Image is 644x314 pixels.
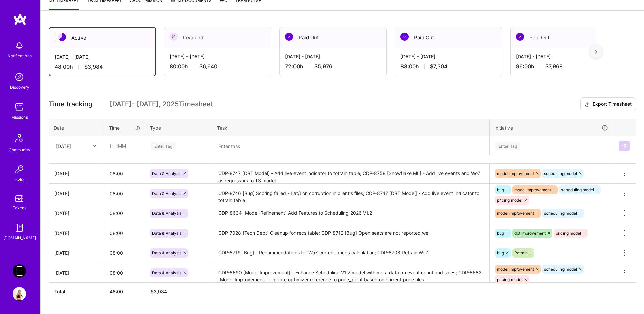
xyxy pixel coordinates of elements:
th: 48:00 [104,283,145,301]
textarea: CDP-8634 [Model-Refinement] Add Features to Scheduling 2026 V1.2 [213,204,489,223]
a: Endeavor: Data Team- 3338DES275 [11,264,28,278]
span: Data & Analysis [152,270,181,275]
span: scheduling model [544,171,577,176]
span: model improvement [514,187,551,192]
textarea: CDP-7028 [Tech Debt] Cleanup for recs table; CDP-8712 [Bug] Open seats are not reported well [213,224,489,242]
div: [DATE] [54,170,99,177]
img: Endeavor: Data Team- 3338DES275 [13,264,26,278]
div: [DATE] [54,230,99,237]
img: teamwork [13,100,26,114]
input: HH:MM [104,244,145,262]
i: icon Download [585,101,590,108]
span: bug [497,231,504,236]
i: icon Chevron [93,144,96,148]
img: discovery [13,70,26,84]
div: [DATE] - [DATE] [55,53,150,61]
div: Invite [14,176,25,183]
button: Export Timesheet [580,97,636,111]
span: bug [497,187,504,192]
div: [DATE] [54,269,99,276]
img: right [595,49,597,54]
div: Invoiced [164,27,271,48]
input: HH:MM [104,185,145,202]
div: Notifications [8,52,32,60]
textarea: CDP-8746 [Bug] Scoring failed - Lat/Lon corruption in client's files; CDP-8747 [DBT Model] - Add ... [213,184,489,203]
span: pricing model [497,198,522,203]
span: Retrain [514,250,528,256]
div: Tokens [13,204,26,211]
span: $ 3,984 [151,289,167,295]
img: Submit [622,143,627,149]
div: [DATE] - [DATE] [170,53,266,60]
div: [DATE] - [DATE] [285,53,381,60]
img: Community [11,130,28,146]
span: model improvement [497,171,534,176]
div: [DATE] - [DATE] [516,53,612,60]
div: [DATE] [54,190,99,197]
span: $7,304 [430,63,447,70]
img: logo [13,13,27,26]
span: Data & Analysis [152,191,181,196]
div: [DATE] - [DATE] [400,53,496,60]
img: bell [13,39,26,52]
span: [DATE] - [DATE] , 2025 Timesheet [110,100,213,108]
div: Paid Out [395,27,502,48]
div: Discovery [10,84,29,91]
img: Paid Out [285,33,293,41]
div: 80:00 h [170,63,266,70]
img: Invite [13,163,26,176]
input: HH:MM [105,137,145,155]
th: Total [49,283,104,301]
th: Task [212,119,490,136]
div: [DATE] [54,210,99,217]
img: Paid Out [516,33,524,41]
div: [DOMAIN_NAME] [3,234,36,241]
span: scheduling model [544,211,577,216]
span: Data & Analysis [152,250,181,256]
span: bug [497,250,504,256]
th: Date [49,119,104,136]
input: HH:MM [104,165,145,183]
input: HH:MM [104,204,145,222]
div: 88:00 h [400,63,496,70]
span: pricing model [497,277,522,282]
input: HH:MM [104,224,145,242]
textarea: CDP-8719 [Bug] - Recommendations for WoZ current prices calculation; CDP-8708 Retrain WoZ [213,244,489,262]
div: Enter Tag [151,141,176,151]
th: Type [145,119,212,136]
div: 48:00 h [55,63,150,70]
img: tokens [15,195,23,202]
span: model improvement [497,267,534,272]
span: model improvement [497,211,534,216]
div: Missions [11,114,28,121]
span: Data & Analysis [152,211,181,216]
textarea: CDP-8747 [DBT Model] - Add live event indicator to totrain table; CDP-8758 [Snowflake ML] - Add l... [213,164,489,183]
span: scheduling model [561,187,594,192]
a: User Avatar [11,287,28,301]
span: Data & Analysis [152,171,181,176]
div: Time [109,124,140,131]
img: Invoiced [170,33,178,41]
img: Paid Out [400,33,409,41]
span: pricing model [556,231,581,236]
div: [DATE] [54,249,99,257]
span: $3,984 [84,63,103,70]
div: 72:00 h [285,63,381,70]
span: $7,968 [545,63,563,70]
img: User Avatar [13,287,26,301]
div: Paid Out [280,27,386,48]
span: scheduling model [544,267,577,272]
span: dbt improvement [514,231,546,236]
div: Active [49,28,155,48]
span: $6,640 [199,63,217,70]
div: [DATE] [56,142,71,149]
img: Active [58,33,66,41]
span: Data & Analysis [152,231,181,236]
div: Community [9,146,30,153]
img: guide book [13,221,26,234]
span: Time tracking [49,100,92,108]
textarea: CDP-8690 [Model Improvement] - Enhance Scheduling V1.2 model with meta data on event count and sa... [213,264,489,282]
div: Enter Tag [495,141,520,151]
input: HH:MM [104,264,145,282]
div: Initiative [494,124,608,132]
